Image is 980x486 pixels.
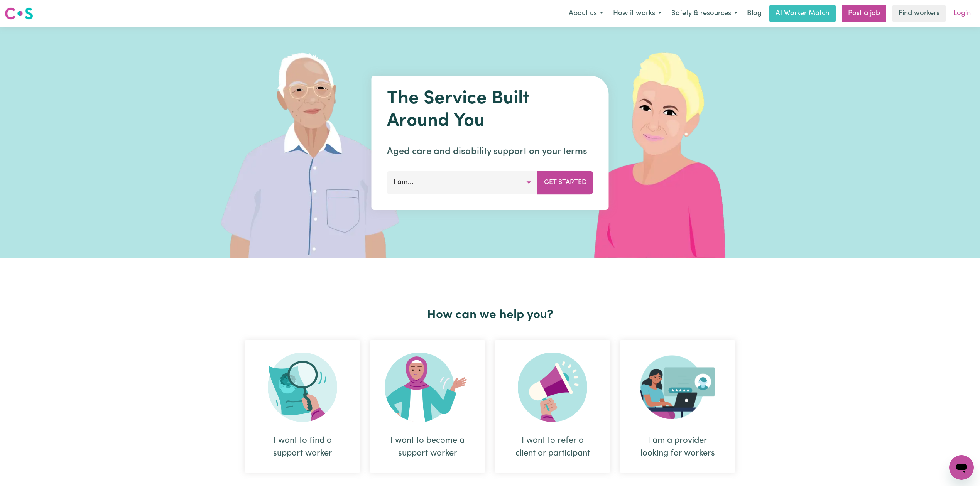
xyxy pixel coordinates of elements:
img: Search [268,353,337,422]
a: Careseekers logo [5,5,33,22]
button: Get Started [537,171,593,194]
img: Careseekers logo [5,7,33,20]
div: I want to refer a client or participant [513,434,592,460]
button: About us [564,5,608,22]
div: I want to become a support worker [370,340,485,473]
a: AI Worker Match [769,5,836,22]
button: Safety & resources [666,5,742,22]
button: I am... [387,171,538,194]
iframe: Button to launch messaging window [949,455,974,480]
button: How it works [608,5,666,22]
img: Refer [518,353,587,422]
div: I want to find a support worker [263,434,342,460]
div: I want to find a support worker [245,340,360,473]
a: Login [949,5,975,22]
p: Aged care and disability support on your terms [387,145,593,159]
img: Provider [640,353,715,422]
div: I want to become a support worker [388,434,467,460]
h2: How can we help you? [240,308,740,322]
a: Find workers [892,5,946,22]
div: I want to refer a client or participant [495,340,610,473]
h1: The Service Built Around You [387,88,593,132]
a: Post a job [842,5,886,22]
div: I am a provider looking for workers [620,340,735,473]
img: Become Worker [385,353,470,422]
div: I am a provider looking for workers [638,434,717,460]
a: Blog [742,5,766,22]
